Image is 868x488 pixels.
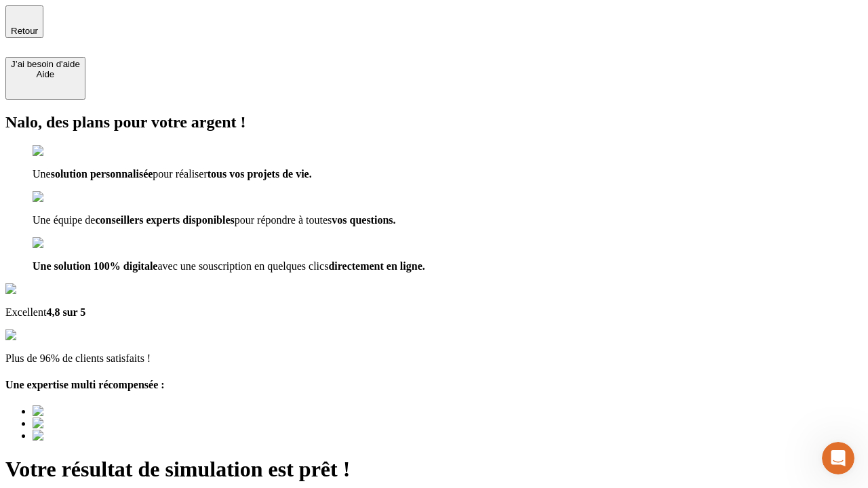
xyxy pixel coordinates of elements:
[157,260,328,272] span: avec une souscription en quelques clics
[153,168,207,180] span: pour réaliser
[328,260,425,272] span: directement en ligne.
[33,145,91,157] img: checkmark
[208,168,312,180] span: tous vos projets de vie.
[5,113,863,131] h2: Nalo, des plans pour votre argent !
[11,69,80,79] div: Aide
[822,442,854,474] iframe: Intercom live chat
[5,379,863,391] h4: Une expertise multi récompensée :
[5,457,863,482] h1: Votre résultat de simulation est prêt !
[332,214,395,226] span: vos questions.
[11,26,38,36] span: Retour
[33,214,95,226] span: Une équipe de
[33,418,158,430] img: Best savings advice award
[5,283,84,296] img: Google Review
[95,214,234,226] span: conseillers experts disponibles
[11,59,80,69] div: J’ai besoin d'aide
[33,430,158,442] img: Best savings advice award
[33,237,91,249] img: checkmark
[5,329,73,342] img: reviews stars
[51,168,153,180] span: solution personnalisée
[33,191,91,203] img: checkmark
[46,306,85,318] span: 4,8 sur 5
[33,168,51,180] span: Une
[5,57,85,100] button: J’ai besoin d'aideAide
[33,405,158,418] img: Best savings advice award
[33,260,157,272] span: Une solution 100% digitale
[5,5,43,38] button: Retour
[5,306,46,318] span: Excellent
[5,352,863,365] p: Plus de 96% de clients satisfaits !
[235,214,332,226] span: pour répondre à toutes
